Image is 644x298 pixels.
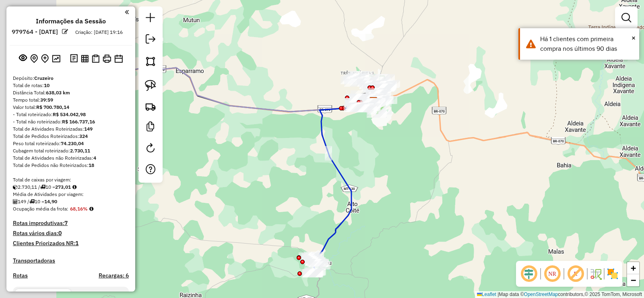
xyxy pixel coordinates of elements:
a: Nova sessão e pesquisa [142,10,159,28]
button: Otimizar todas as rotas [50,53,62,64]
span: Ocupação média da frota: [13,206,68,212]
img: Criar rota [145,101,156,112]
h6: 979764 - [DATE] [12,28,58,35]
i: Total de Atividades [13,199,18,204]
div: - Total roteirizado: [13,111,129,118]
h4: Transportadoras [13,257,129,264]
a: Criar rota [142,98,159,115]
button: Close [632,32,636,44]
span: Ocultar deslocamento [519,264,539,283]
strong: R$ 534.042,98 [53,111,86,117]
strong: R$ 700.780,14 [36,104,69,110]
i: Total de rotas [40,185,45,190]
strong: 18 [89,162,94,168]
a: OpenStreetMap [524,292,558,297]
img: Exibir/Ocultar setores [606,267,619,280]
a: Rotas [13,272,28,279]
div: Total de Atividades não Roteirizadas: [13,154,129,162]
strong: 39:59 [40,97,53,103]
h4: Rotas improdutivas: [13,220,129,227]
span: × [632,33,636,42]
strong: 1 [75,240,78,247]
strong: 2.730,11 [70,148,90,154]
span: Ocultar NR [543,264,562,283]
strong: 149 [84,126,93,132]
i: Cubagem total roteirizado [13,185,18,190]
img: Cruzeiro [368,97,379,107]
i: Meta Caixas/viagem: 1,00 Diferença: 272,01 [72,185,76,190]
div: Atividade não roteirizada - MACHADAO ATACADISTA [350,94,370,102]
div: Há 1 clientes com primeira compra nos últimos 90 dias [540,34,633,54]
div: Peso total roteirizado: [13,140,129,147]
strong: 7 [64,219,68,227]
a: Zoom out [627,274,639,286]
div: 149 / 10 = [13,198,129,205]
div: Atividade não roteirizada - MERCADO CORDEIRAO [375,83,395,92]
div: Criação: [DATE] 19:16 [72,29,126,36]
button: Logs desbloquear sessão [68,52,79,65]
div: - Total não roteirizado: [13,118,129,125]
button: Centralizar mapa no depósito ou ponto de apoio [29,52,39,65]
span: − [631,275,636,285]
button: Imprimir Rotas [101,53,113,65]
span: Exibir rótulo [566,264,585,283]
div: Map data © contributors,© 2025 TomTom, Microsoft [475,291,644,298]
h4: Clientes Priorizados NR: [13,240,129,247]
strong: 10 [44,82,50,88]
strong: R$ 166.737,16 [62,119,95,125]
div: Tempo total: [13,96,129,104]
div: Cubagem total roteirizado: [13,147,129,154]
strong: 4 [93,155,96,161]
strong: 74.230,04 [61,140,84,146]
div: Total de caixas por viagem: [13,176,129,183]
a: Exibir filtros [618,10,634,26]
a: Reroteirizar Sessão [142,140,159,158]
span: + [631,263,636,273]
button: Exibir sessão original [17,52,29,65]
strong: Cruzeiro [34,75,54,81]
button: Adicionar Atividades [39,52,50,65]
a: Zoom in [627,262,639,274]
a: Criar modelo [142,119,159,137]
em: Média calculada utilizando a maior ocupação (%Peso ou %Cubagem) de cada rota da sessão. Rotas cro... [89,206,93,211]
div: Total de Pedidos Roteirizados: [13,133,129,140]
em: Alterar nome da sessão [62,29,68,35]
strong: 0 [58,229,62,237]
button: Visualizar relatório de Roteirização [79,53,90,64]
button: Disponibilidade de veículos [113,53,124,65]
h4: Informações da Sessão [36,17,106,25]
strong: 324 [79,133,88,139]
strong: 273,01 [55,184,71,190]
div: Distância Total: [13,89,129,96]
div: Total de Pedidos não Roteirizados: [13,162,129,169]
div: Depósito: [13,75,129,82]
button: Visualizar Romaneio [90,53,101,65]
a: Clique aqui para minimizar o painel [125,7,129,17]
img: Selecionar atividades - laço [145,80,156,91]
strong: 68,16% [70,206,88,212]
strong: 638,03 km [46,90,70,96]
h4: Recargas: 6 [99,272,129,279]
h4: Rotas vários dias: [13,230,129,237]
a: Leaflet [477,292,496,297]
strong: 14,90 [44,198,57,204]
i: Total de rotas [29,199,35,204]
div: 2.730,11 / 10 = [13,183,129,191]
div: Total de Atividades Roteirizadas: [13,125,129,133]
img: Selecionar atividades - polígono [145,56,156,67]
div: Valor total: [13,104,129,111]
div: Total de rotas: [13,82,129,89]
div: Média de Atividades por viagem: [13,191,129,198]
img: Fluxo de ruas [589,267,602,280]
span: | [497,292,499,297]
a: Exportar sessão [142,31,159,49]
